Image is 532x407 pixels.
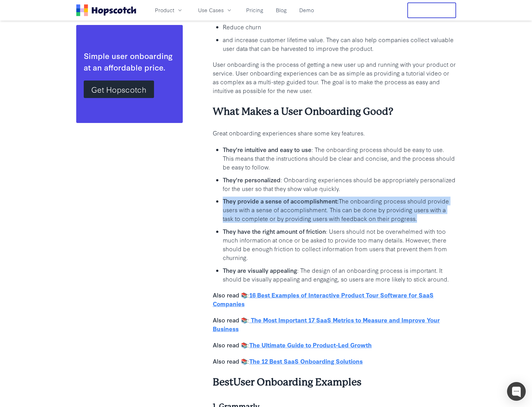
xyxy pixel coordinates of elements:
p: and increase customer lifetime value. They can also help companies collect valuable user data tha... [223,35,456,53]
a: The Most Important 17 SaaS Metrics to Measure and Improve Your Business [213,316,440,333]
a: The 12 Best SaaS Onboarding Solutions [249,357,363,365]
p: : [213,341,456,349]
button: Free Trial [407,2,456,18]
a: Get Hopscotch [84,81,154,98]
b: User Onboarding Examples [233,376,361,388]
h3: What Makes a User Onboarding Good? [213,105,456,119]
p: Great onboarding experiences share some key features. [213,129,456,137]
button: Use Cases [194,5,236,15]
div: Simple user onboarding at an affordable price. [84,50,175,73]
b: They provide a sense of accomplishment: [223,197,339,205]
a: Demo [297,5,316,15]
a: Blog [273,5,289,15]
p: Reduce churn [223,22,456,31]
a: The Ultimate Guide to Product-Led Growth [249,341,372,349]
p: : [213,316,456,333]
p: User onboarding is the process of getting a new user up and running with your product or service.... [213,60,456,95]
span: Use Cases [198,6,224,14]
b: They have the right amount of friction [223,227,326,235]
button: Product [151,5,187,15]
a: Pricing [244,5,266,15]
p: : The design of an onboarding process is important. It should be visually appealing and engaging,... [223,266,456,283]
p: : [213,357,456,365]
a: 16 Best Examples of Interactive Product Tour Software for SaaS Companies [213,291,434,308]
p: : [213,291,456,308]
p: : Onboarding experiences should be appropriately personalized for the user so that they show valu... [223,175,456,193]
p: : Users should not be overwhelmed with too much information at once or be asked to provide too ma... [223,227,456,262]
h3: Best [213,375,456,389]
p: : The onboarding process should be easy to use. This means that the instructions should be clear ... [223,145,456,171]
b: Also read 📚 [213,291,248,299]
b: Also read 📚 [213,357,248,365]
b: They're intuitive and easy to use [223,145,311,154]
b: They are visually appealing [223,266,297,274]
b: Also read 📚 [213,316,248,324]
a: Home [76,4,136,16]
p: The onboarding process should provide users with a sense of accomplishment. This can be done by p... [223,197,456,223]
span: Product [155,6,174,14]
b: Also read 📚 [213,341,248,349]
b: They're personalized [223,175,281,184]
